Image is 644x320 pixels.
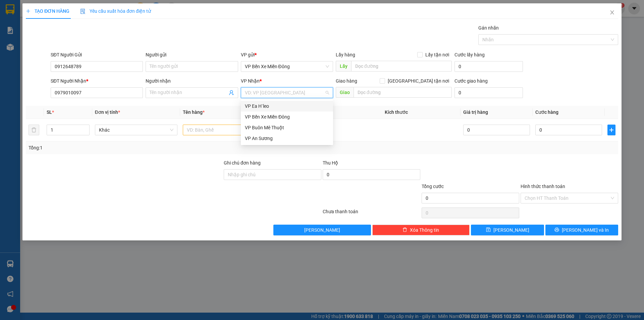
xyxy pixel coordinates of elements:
[454,61,523,72] input: Cước lấy hàng
[608,127,615,133] span: plus
[336,52,355,57] span: Lấy hàng
[336,87,354,98] span: Giao
[241,51,333,58] div: VP gửi
[80,9,86,14] img: icon
[609,10,615,15] span: close
[454,78,488,84] label: Cước giao hàng
[463,125,530,135] input: 0
[410,226,439,234] span: Xóa Thông tin
[99,125,174,135] span: Khác
[372,225,470,235] button: deleteXóa Thông tin
[478,25,499,31] label: Gán nhãn
[454,52,485,57] label: Cước lấy hàng
[183,109,205,115] span: Tên hàng
[454,87,523,98] input: Cước giao hàng
[229,90,234,95] span: user-add
[354,87,452,98] input: Dọc đường
[385,109,408,115] span: Kích thước
[486,227,491,233] span: save
[80,8,151,14] span: Yêu cầu xuất hóa đơn điện tử
[146,51,238,58] div: Người gửi
[322,208,421,220] div: Chưa thanh toán
[245,102,329,110] div: VP Ea H`leo
[422,184,444,189] span: Tổng cước
[323,160,338,166] span: Thu Hộ
[245,61,329,72] span: VP Bến Xe Miền Đông
[241,78,260,84] span: VP Nhận
[95,109,120,115] span: Đơn vị tính
[493,226,529,234] span: [PERSON_NAME]
[273,225,371,235] button: [PERSON_NAME]
[245,135,329,142] div: VP An Sương
[351,61,452,72] input: Dọc đường
[26,8,69,14] span: TẠO ĐƠN HÀNG
[29,125,39,135] button: delete
[241,133,333,144] div: VP An Sương
[336,61,351,72] span: Lấy
[245,124,329,131] div: VP Buôn Mê Thuột
[562,226,609,234] span: [PERSON_NAME] và In
[336,78,357,84] span: Giao hàng
[535,109,558,115] span: Cước hàng
[241,122,333,133] div: VP Buôn Mê Thuột
[463,109,488,115] span: Giá trị hàng
[183,125,266,135] input: VD: Bàn, Ghế
[241,111,333,122] div: VP Bến Xe Miền Đông
[607,125,615,135] button: plus
[554,227,559,233] span: printer
[423,51,452,58] span: Lấy tận nơi
[47,109,52,115] span: SL
[241,101,333,111] div: VP Ea H`leo
[471,225,544,235] button: save[PERSON_NAME]
[51,51,143,58] div: SĐT Người Gửi
[402,227,407,233] span: delete
[29,144,249,151] div: Tổng: 1
[304,226,340,234] span: [PERSON_NAME]
[26,9,31,13] span: plus
[545,225,618,235] button: printer[PERSON_NAME] và In
[245,113,329,121] div: VP Bến Xe Miền Đông
[385,77,452,85] span: [GEOGRAPHIC_DATA] tận nơi
[146,77,238,85] div: Người nhận
[224,160,261,166] label: Ghi chú đơn hàng
[51,77,143,85] div: SĐT Người Nhận
[224,169,321,180] input: Ghi chú đơn hàng
[603,3,622,22] button: Close
[521,184,565,189] label: Hình thức thanh toán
